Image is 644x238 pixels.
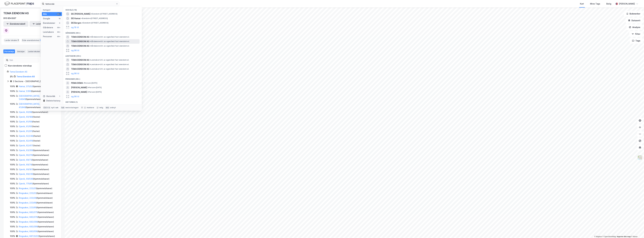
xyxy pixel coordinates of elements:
[10,134,15,138] div: 100%
[59,22,61,24] div: 0
[10,182,15,185] div: 100%
[71,90,87,94] span: [PERSON_NAME]
[57,31,61,33] div: 99+
[71,67,89,71] span: TEMA EIENDOM AS
[105,106,110,109] div: esc
[19,125,32,128] a: Gjøvik, 61/161
[8,64,32,67] div: Kun eiendoms-eierskap
[57,26,61,29] div: 99+
[90,63,91,65] span: •
[10,191,15,195] div: 100%
[19,178,33,180] a: Gjøvik, 69/548
[10,172,15,176] div: 100%
[19,182,33,185] a: Gjøvik, 179/65
[19,85,33,88] a: Hamar, 1/11/0/1
[19,215,54,219] div: ( hjemmelshaver )
[71,63,89,66] span: TEMA EIENDOM AS
[17,75,35,78] a: Tema Eiendom AS
[10,211,15,214] div: 100%
[19,187,36,190] a: Ringsaker, 223/21
[83,82,84,84] span: •
[110,106,116,109] div: avbryt
[10,187,15,190] div: 100%
[19,102,58,109] div: ( hjemmelshaver )
[59,17,61,20] div: 19
[90,40,129,43] span: Gårdeiere • Utl. av egen/leid fast eiendom el.
[61,106,65,109] div: tab
[19,230,37,233] a: Ringsaker, 683/506
[19,115,40,119] div: ( fester )
[10,115,15,119] div: 100%
[19,225,38,228] a: Ringsaker, 683/399
[18,39,19,42] span: 1
[19,130,40,133] div: ( fester )
[626,18,643,23] button: Datasett
[630,38,643,44] button: Tags
[43,106,51,109] div: Ctrl + k
[27,49,45,53] div: Leide lokaler
[603,236,616,238] a: OpenStreetMap
[19,191,53,195] div: ( hjemmelshaver )
[43,12,47,16] div: Alle
[19,134,41,138] div: ( fester )
[13,80,54,83] div: 3 Sections - [GEOGRAPHIC_DATA], 62/249
[90,59,91,61] span: •
[71,26,79,29] button: og 16 til
[19,163,48,166] div: ( hjemmelshaver )
[71,49,79,52] button: og 96 til
[10,168,15,171] div: 100%
[580,2,584,5] div: Kart
[19,85,49,88] div: ( hjemmelshaver )
[19,149,49,152] div: ( hjemmelshaver )
[63,7,142,12] div: Google (19)
[65,106,79,109] div: neste kategori
[4,38,20,43] div: Leide lokaler :
[19,120,40,123] div: ( fester )
[4,1,34,6] img: logo.f888ab2527a4732fd821a326f86c7f29.svg
[63,53,142,58] div: Leietakere (99+)
[10,130,15,133] div: 100%
[59,95,61,97] div: 1
[71,95,79,98] button: og 96 til
[88,91,89,93] span: •
[19,125,39,128] div: ( fester )
[29,21,54,27] button: Leietakertabell
[71,17,81,20] span: EIE Hamar
[10,201,15,204] div: 100%
[3,11,29,15] div: TEMA EIENDOM AS
[10,230,15,233] div: 100%
[10,206,15,209] div: 100%
[43,21,55,25] div: Eiendommer
[19,158,48,162] div: ( hjemmelshaver )
[71,12,90,16] span: EIE [PERSON_NAME]
[90,40,91,42] span: •
[10,89,15,93] div: 100%
[19,130,32,132] a: Gjøvik, 61/201
[81,17,108,20] span: Eiendom • [STREET_ADDRESS]
[19,154,33,156] a: Gjøvik, 66/216
[19,235,39,237] a: Ringsaker, 687/3/0/1
[10,94,15,98] div: 100%
[19,177,49,181] div: ( hjemmelshaver )
[19,90,31,92] a: Hamar, 1/350
[16,49,26,53] div: Detaljer
[71,21,81,25] span: EIE Bergen
[19,103,40,108] a: [GEOGRAPHIC_DATA], 41/848
[19,196,53,200] div: ( hjemmelshaver )
[19,135,33,137] a: Gjøvik, 62/248
[629,31,643,37] button: Filter
[19,139,40,142] div: ( fester )
[90,36,91,38] span: •
[88,86,89,89] span: •
[10,225,15,228] div: 100%
[10,153,15,157] div: 100%
[71,86,87,89] span: [PERSON_NAME]
[19,144,40,147] div: ( fester )
[51,106,59,109] div: nytt søk
[90,68,129,70] span: Leietaker • Utl. av egen/leid fast eiendom el.
[19,182,49,185] div: ( hjemmelshaver )
[10,196,15,200] div: 100%
[57,35,61,38] div: 99+
[637,155,643,160] img: Z
[90,36,129,38] span: Gårdeiere • Utl. av egen/leid fast eiendom el.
